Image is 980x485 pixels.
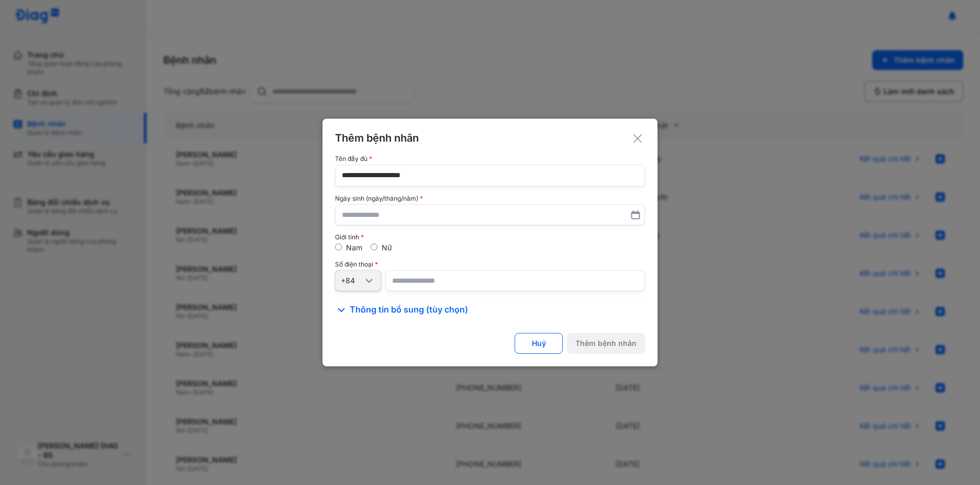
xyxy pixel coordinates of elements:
button: Huỷ [515,333,563,354]
label: Nữ [382,243,392,252]
div: Giới tính [335,234,645,241]
div: +84 [341,276,363,285]
span: Thông tin bổ sung (tùy chọn) [350,304,468,316]
button: Thêm bệnh nhân [567,333,645,354]
div: Thêm bệnh nhân [575,339,637,348]
div: Thêm bệnh nhân [335,131,645,145]
div: Ngày sinh (ngày/tháng/năm) [335,195,645,202]
div: Số điện thoại [335,261,645,268]
label: Nam [346,243,362,252]
div: Tên đầy đủ [335,155,645,163]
